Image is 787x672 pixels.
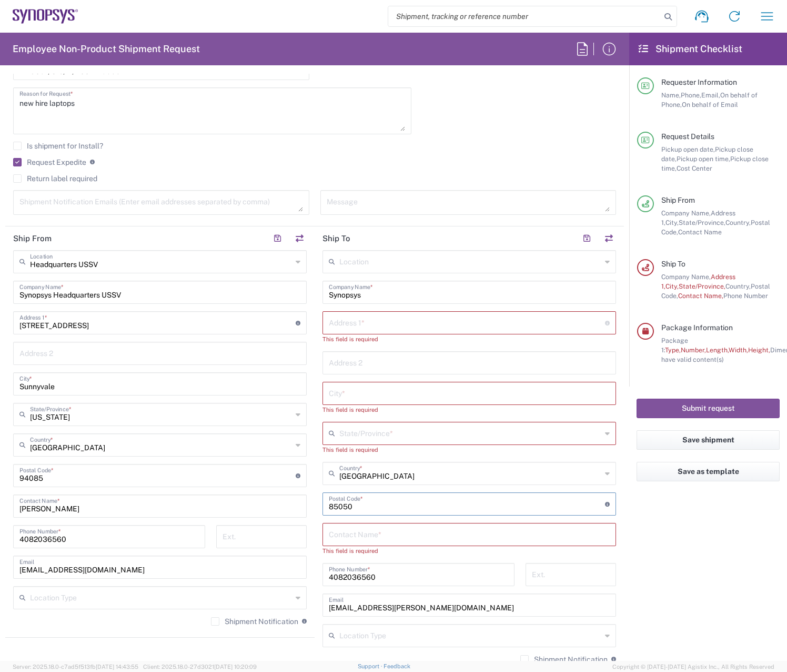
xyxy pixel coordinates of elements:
span: State/Province, [679,219,725,226]
span: State/Province, [679,282,725,290]
span: Client: 2025.18.0-27d3021 [143,664,257,670]
input: Shipment, tracking or reference number [388,6,661,26]
span: Server: 2025.18.0-c7ad5f513fb [13,664,138,670]
div: This field is required [322,334,616,344]
span: Package Information [661,323,733,332]
div: This field is required [322,546,616,556]
h2: Shipment Checklist [639,43,742,55]
span: Number, [681,346,706,354]
a: Support [358,663,384,669]
a: Feedback [384,663,410,669]
label: Request Expedite [13,158,86,166]
span: Package 1: [661,337,688,354]
span: Pickup open time, [677,155,730,163]
span: Phone, [681,91,701,99]
h2: Employee Non-Product Shipment Request [13,43,200,55]
label: Shipment Notification [211,617,298,626]
span: [DATE] 14:43:55 [96,664,138,670]
span: [DATE] 10:20:09 [214,664,257,670]
label: Return label required [13,174,97,183]
span: Length, [706,346,729,354]
span: Contact Name [678,228,722,236]
span: On behalf of Email [682,101,738,108]
h2: Ship To [322,233,350,244]
span: Requester Information [661,78,737,86]
button: Submit request [637,399,780,418]
span: Request Details [661,132,714,141]
span: Country, [725,219,751,226]
span: Name, [661,91,681,99]
h2: Ship From [13,233,52,244]
span: Ship To [661,260,685,268]
span: Contact Name, [678,292,723,300]
button: Save as template [637,462,780,481]
span: Email, [701,91,720,99]
span: Phone Number [723,292,768,300]
span: Height, [748,346,770,354]
span: Company Name, [661,209,711,217]
span: Cost Center [677,164,712,172]
span: City, [665,282,679,290]
span: Copyright © [DATE]-[DATE] Agistix Inc., All Rights Reserved [612,662,774,671]
label: Shipment Notification [520,655,608,664]
span: Width, [729,346,748,354]
span: Pickup open date, [661,145,715,153]
span: Country, [725,282,751,290]
span: Company Name, [661,273,711,281]
div: This field is required [322,445,616,454]
span: Ship From [661,196,695,204]
span: City, [665,219,679,226]
span: Type, [665,346,681,354]
button: Save shipment [637,430,780,450]
div: This field is required [322,405,616,414]
label: Is shipment for Install? [13,142,103,150]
